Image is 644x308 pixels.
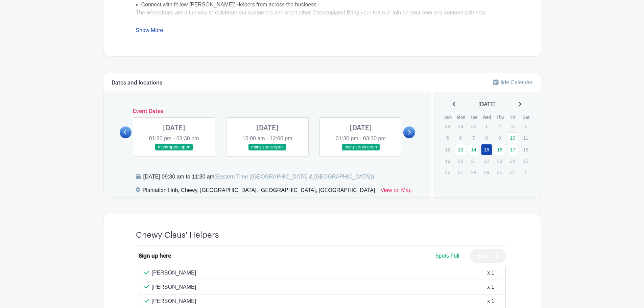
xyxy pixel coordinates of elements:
[136,27,163,36] a: Show More
[435,253,459,259] span: Spots Full
[507,132,518,143] a: 10
[494,167,505,177] p: 30
[139,252,171,260] div: Sign up here
[380,186,411,197] a: View on Map
[152,283,196,291] p: [PERSON_NAME]
[481,121,492,132] p: 1
[493,79,532,85] a: Hide Calendar
[442,167,453,177] p: 26
[487,269,494,277] div: x 1
[136,230,219,240] h4: Chewy Claus' Helpers
[520,114,533,121] th: Sat
[132,108,404,115] h6: Event Dates
[468,156,479,166] p: 21
[479,100,496,109] span: [DATE]
[143,173,374,181] div: [DATE] 09:30 am to 11:30 am
[520,121,531,132] p: 4
[112,80,162,86] h6: Dates and locations
[481,144,492,155] a: 15
[455,167,466,177] p: 27
[136,9,508,66] div: The Workshops are a fun way to celebrate our customers and meet other Chewtopians! Bring your tea...
[143,186,375,197] div: Plantation Hub, Chewy, [GEOGRAPHIC_DATA], [GEOGRAPHIC_DATA], [GEOGRAPHIC_DATA]
[468,144,479,155] a: 14
[455,144,466,155] a: 13
[481,114,494,121] th: Wed
[442,121,453,132] p: 28
[455,133,466,143] p: 6
[442,144,453,155] p: 12
[468,121,479,132] p: 30
[520,156,531,166] p: 25
[494,144,505,155] a: 16
[487,297,494,305] div: x 1
[455,156,466,166] p: 20
[507,121,518,132] p: 3
[507,114,520,121] th: Fri
[481,167,492,177] p: 29
[442,156,453,166] p: 19
[494,156,505,166] p: 23
[468,133,479,143] p: 7
[468,114,481,121] th: Tue
[455,121,466,132] p: 29
[141,1,508,9] li: Connect with fellow [PERSON_NAME]’ Helpers from across the business
[442,133,453,143] p: 5
[494,133,505,143] p: 9
[481,156,492,166] p: 22
[468,167,479,177] p: 28
[152,297,196,305] p: [PERSON_NAME]
[481,133,492,143] p: 8
[214,174,374,180] span: (Eastern Time ([GEOGRAPHIC_DATA] & [GEOGRAPHIC_DATA]))
[442,114,455,121] th: Sun
[494,121,505,132] p: 2
[455,114,468,121] th: Mon
[494,114,507,121] th: Thu
[507,156,518,166] p: 24
[507,167,518,177] p: 31
[507,144,518,155] a: 17
[520,133,531,143] p: 11
[152,269,196,277] p: [PERSON_NAME]
[487,283,494,291] div: x 1
[520,144,531,155] p: 18
[520,167,531,177] p: 1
